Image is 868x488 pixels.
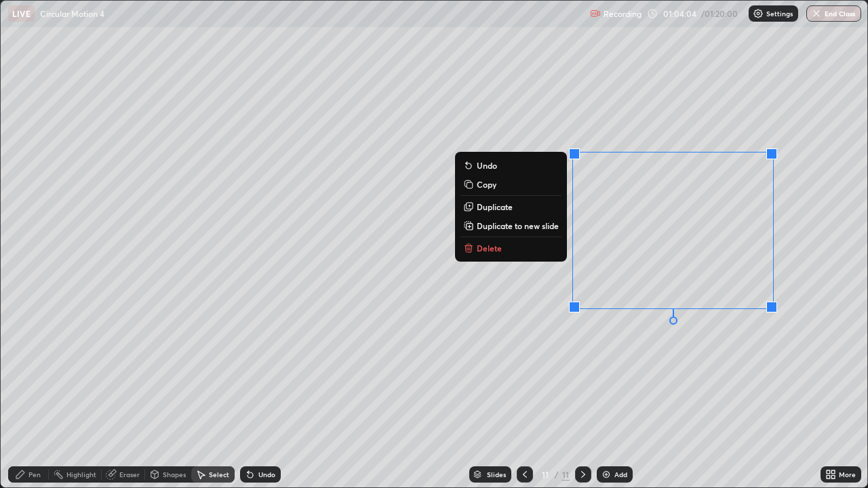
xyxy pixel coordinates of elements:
[555,470,559,479] div: /
[28,471,41,478] div: Pen
[487,471,506,478] div: Slides
[460,218,561,234] button: Duplicate to new slide
[460,240,561,256] button: Delete
[477,160,497,171] p: Undo
[477,179,496,190] p: Copy
[806,5,861,22] button: End Class
[538,470,552,479] div: 11
[477,220,559,231] p: Duplicate to new slide
[753,8,764,19] img: class-settings-icons
[614,471,627,478] div: Add
[477,201,513,212] p: Duplicate
[163,471,186,478] div: Shapes
[766,10,793,17] p: Settings
[590,8,601,19] img: recording.375f2c34.svg
[12,8,31,19] p: LIVE
[119,471,140,478] div: Eraser
[460,176,561,192] button: Copy
[209,471,229,478] div: Select
[477,243,502,253] p: Delete
[601,469,612,480] img: add-slide-button
[460,199,561,215] button: Duplicate
[40,8,104,19] p: Circular Motion 4
[604,9,642,19] p: Recording
[811,8,822,19] img: end-class-cross
[561,468,570,481] div: 11
[66,471,96,478] div: Highlight
[460,157,561,174] button: Undo
[258,471,275,478] div: Undo
[839,471,856,478] div: More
